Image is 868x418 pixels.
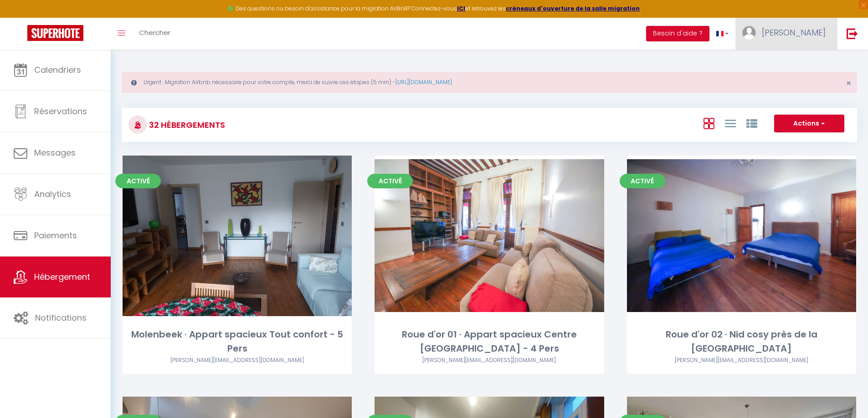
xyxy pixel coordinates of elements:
h3: 32 Hébergements [147,115,225,135]
a: Chercher [132,18,177,50]
span: Chercher [139,28,170,37]
span: Activé [367,174,413,188]
span: Analytics [34,188,71,200]
a: Vue en Liste [725,116,736,131]
div: Airbnb [123,356,352,365]
img: Super Booking [27,25,83,41]
span: Activé [620,174,665,188]
span: Paiements [34,230,77,241]
button: Besoin d'aide ? [646,26,709,41]
div: Roue d'or 02 · Nid cosy près de la [GEOGRAPHIC_DATA] [627,327,856,356]
button: Ouvrir le widget de chat LiveChat [7,4,35,31]
span: [PERSON_NAME] [762,27,826,38]
span: Activé [115,174,161,188]
div: Urgent : Migration Airbnb nécessaire pour votre compte, merci de suivre ces étapes (5 min) - [122,72,857,93]
div: Molenbeek · Appart spacieux Tout confort - 5 Pers [123,327,352,356]
span: Réservations [34,106,87,117]
div: Airbnb [627,356,856,365]
a: ICI [457,5,465,12]
a: [URL][DOMAIN_NAME] [395,78,452,86]
button: Actions [774,115,844,133]
a: Vue par Groupe [746,116,757,131]
div: Roue d'or 01 · Appart spacieux Centre [GEOGRAPHIC_DATA] - 4 Pers [375,327,604,356]
button: Close [846,79,851,87]
span: Hébergement [34,271,90,282]
span: × [846,77,851,89]
a: Vue en Box [704,116,714,131]
span: Calendriers [34,64,81,76]
div: Airbnb [375,356,604,365]
img: ... [742,26,756,40]
img: logout [847,28,858,39]
span: Messages [34,147,76,158]
a: ... [PERSON_NAME] [735,18,837,50]
span: Notifications [35,312,87,323]
iframe: Chat [829,377,861,411]
a: créneaux d'ouverture de la salle migration [506,5,640,12]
